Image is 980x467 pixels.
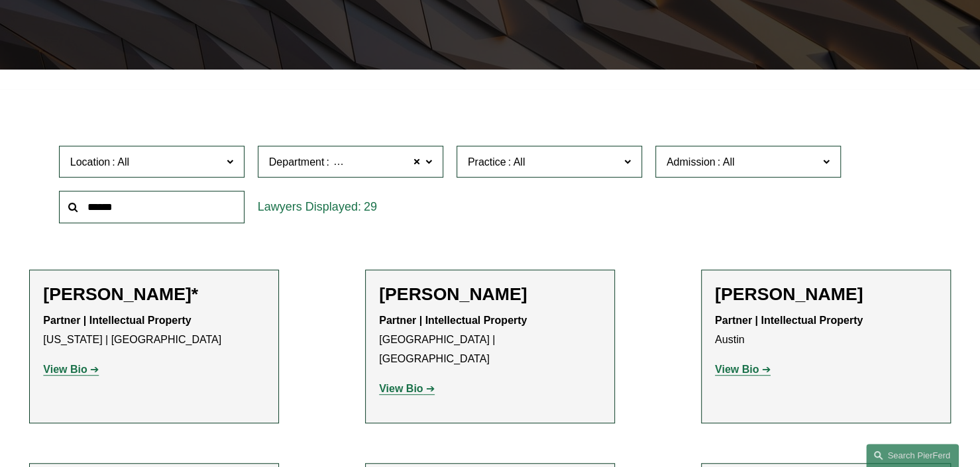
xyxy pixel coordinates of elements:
span: Location [70,156,111,168]
h2: [PERSON_NAME] [379,284,601,305]
strong: View Bio [43,364,87,375]
strong: View Bio [715,364,759,375]
h2: [PERSON_NAME]* [43,284,265,305]
span: Intellectual Property [331,154,425,171]
strong: Partner | Intellectual Property [715,315,863,326]
a: Search this site [866,444,959,467]
strong: Partner | Intellectual Property [379,315,527,326]
p: [GEOGRAPHIC_DATA] | [GEOGRAPHIC_DATA] [379,311,601,368]
span: 29 [364,200,377,213]
a: View Bio [43,364,99,375]
p: [US_STATE] | [GEOGRAPHIC_DATA] [43,311,265,350]
p: Austin [715,311,937,350]
a: View Bio [379,383,435,394]
a: View Bio [715,364,771,375]
strong: View Bio [379,383,423,394]
span: Practice [468,156,506,168]
span: Department [269,156,325,168]
strong: Partner | Intellectual Property [43,315,191,326]
h2: [PERSON_NAME] [715,284,937,305]
span: Admission [667,156,716,168]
